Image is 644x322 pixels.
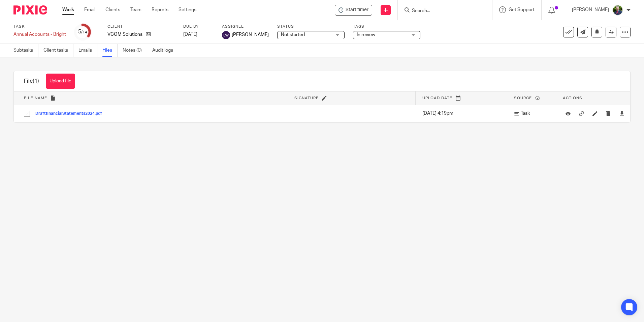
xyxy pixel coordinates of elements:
[107,31,142,38] p: VCOM Solutions
[183,32,197,37] span: [DATE]
[346,6,368,14] span: Start timer
[572,6,609,13] p: [PERSON_NAME]
[81,30,87,34] small: /14
[43,44,73,57] a: Client tasks
[13,31,66,38] div: Annual Accounts - Bright
[62,6,74,13] a: Work
[222,31,230,39] img: svg%3E
[612,5,623,16] img: download.png
[21,107,33,120] input: Select
[13,44,38,57] a: Subtasks
[123,44,147,57] a: Notes (0)
[514,96,532,100] span: Source
[84,6,95,13] a: Email
[294,96,319,100] span: Signature
[130,6,141,13] a: Team
[152,6,168,13] a: Reports
[422,110,504,117] p: [DATE] 4:19pm
[13,24,66,29] label: Task
[353,24,420,29] label: Tags
[514,110,553,117] p: Task
[222,24,269,29] label: Assignee
[179,6,196,13] a: Settings
[35,111,107,116] button: DraftfinancialStatements2024.pdf
[24,78,39,85] h1: File
[422,96,452,100] span: Upload date
[13,5,47,15] img: Pixie
[619,110,624,117] a: Download
[277,24,345,29] label: Status
[105,6,120,13] a: Clients
[102,44,118,57] a: Files
[281,32,305,37] span: Not started
[563,96,582,100] span: Actions
[183,24,214,29] label: Due by
[107,24,175,29] label: Client
[357,32,375,37] span: In review
[46,74,75,89] button: Upload file
[232,31,269,38] span: [PERSON_NAME]
[152,44,178,57] a: Audit logs
[24,96,47,100] span: File name
[78,44,97,57] a: Emails
[335,5,372,16] div: VCOM Solutions - Annual Accounts - Bright
[509,7,535,12] span: Get Support
[33,78,39,84] span: (1)
[78,28,87,36] div: 5
[411,8,472,14] input: Search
